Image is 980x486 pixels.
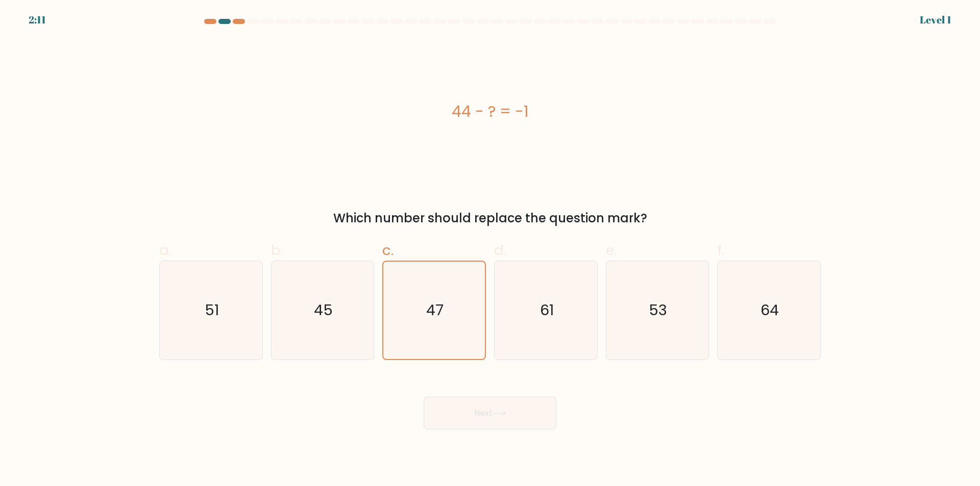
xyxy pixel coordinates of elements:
span: e. [606,240,617,260]
span: f. [717,240,724,260]
text: 61 [540,300,554,321]
div: 2:11 [29,12,46,28]
span: c. [382,240,394,260]
text: 45 [314,300,333,321]
text: 53 [649,300,668,321]
div: Which number should replace the question mark? [165,209,815,227]
text: 47 [427,300,444,320]
text: 64 [761,300,779,321]
div: Level 1 [920,12,951,28]
span: a. [159,240,171,260]
span: d. [494,240,506,260]
button: Next [424,397,556,429]
text: 51 [205,300,219,321]
span: b. [271,240,283,260]
div: 44 - ? = -1 [159,100,821,123]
